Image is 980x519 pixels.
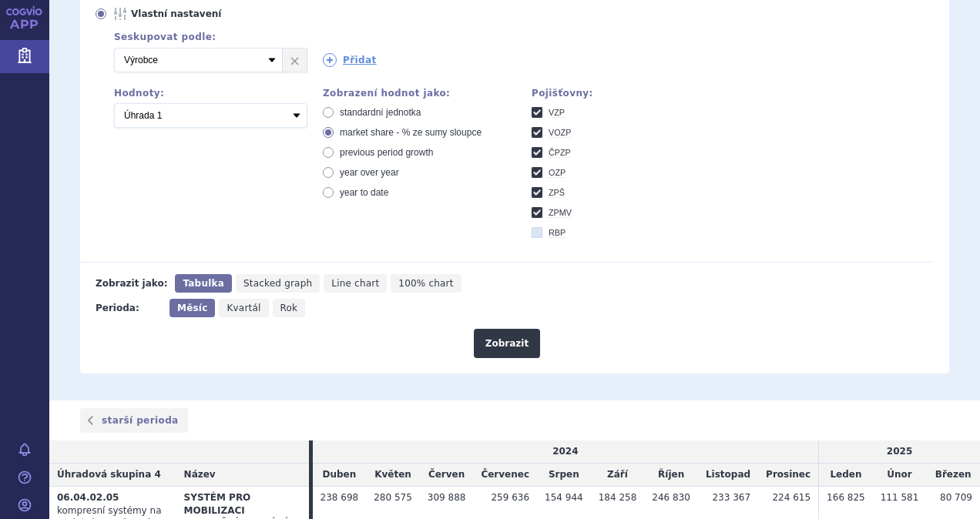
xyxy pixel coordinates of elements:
span: 100% chart [398,278,453,289]
span: Měsíc [177,303,207,313]
span: 154 944 [545,492,583,503]
div: Perioda: [96,299,162,317]
div: 1 [99,48,934,72]
abbr: ZPŠ [549,188,565,198]
td: Září [591,463,645,486]
span: 166 825 [827,492,865,503]
span: Vlastní nastavení [131,8,300,20]
span: 80 709 [940,492,972,503]
td: Duben [313,463,367,486]
td: Květen [366,463,420,486]
a: starší perioda [80,408,188,433]
span: 238 698 [321,492,359,503]
span: Stacked graph [243,278,312,289]
span: year to date [340,187,388,198]
span: Název [184,469,216,480]
div: Hodnoty: [114,88,307,99]
td: Červen [420,463,474,486]
td: Leden [819,463,873,486]
span: market share - % ze sumy sloupce [340,127,482,138]
td: Říjen [644,463,698,486]
span: 06.04.02.05 [57,492,119,503]
span: standardní jednotka [340,107,421,118]
span: Úhradová skupina 4 [57,469,161,480]
span: 224 615 [772,492,811,503]
div: Pojišťovny: [532,88,725,99]
abbr: ZPMV [549,208,572,218]
abbr: OZP [549,168,566,178]
abbr: VOZP [549,128,571,138]
span: Tabulka [183,278,223,289]
td: Březen [926,463,980,486]
span: 259 636 [491,492,529,503]
span: 280 575 [374,492,412,503]
td: Únor [873,463,927,486]
td: 2024 [313,440,819,463]
a: Přidat [323,53,377,67]
span: 309 888 [428,492,466,503]
span: year over year [340,167,399,178]
td: Prosinec [758,463,819,486]
td: Červenec [473,463,537,486]
td: Srpen [537,463,591,486]
div: Zobrazit jako: [96,274,167,293]
div: Zobrazení hodnot jako: [323,88,516,99]
abbr: RBP [549,228,566,238]
abbr: VZP [549,108,565,118]
span: previous period growth [340,147,433,158]
button: Zobrazit [474,329,540,358]
span: Line chart [331,278,379,289]
abbr: ČPZP [549,148,571,158]
span: 246 830 [652,492,690,503]
span: Kvartál [227,303,260,313]
span: 184 258 [599,492,637,503]
a: × [283,49,307,72]
span: 233 367 [712,492,750,503]
td: Listopad [698,463,758,486]
div: Seskupovat podle: [99,32,934,42]
span: 111 581 [881,492,919,503]
td: 2025 [819,440,980,463]
span: Rok [280,303,298,313]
